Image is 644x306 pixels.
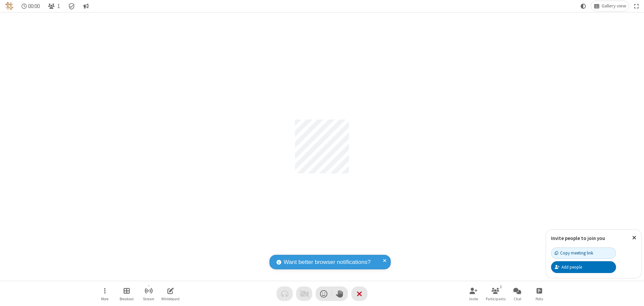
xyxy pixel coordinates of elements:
[463,284,484,303] button: Invite participants (Alt+I)
[80,1,91,11] button: Conversation
[351,286,367,301] button: End or leave meeting
[120,297,134,301] span: Breakout
[143,297,154,301] span: Stream
[591,1,629,11] button: Change layout
[138,284,159,303] button: Start streaming
[65,1,78,11] div: Meeting details Encryption enabled
[5,2,13,10] img: QA Selenium DO NOT DELETE OR CHANGE
[117,284,137,303] button: Manage Breakout Rooms
[101,297,108,301] span: More
[19,1,43,11] div: Timer
[284,258,371,267] span: Want better browser notifications?
[161,297,180,301] span: Whiteboard
[28,3,40,9] span: 00:00
[277,286,293,301] button: Audio problem - check your Internet connection or call by phone
[536,297,543,301] span: Polls
[316,286,332,301] button: Send a reaction
[632,1,642,11] button: Fullscreen
[507,284,527,303] button: Open chat
[498,284,504,290] div: 1
[57,3,60,9] span: 1
[486,297,506,301] span: Participants
[296,286,312,301] button: Video
[45,1,63,11] button: Open participant list
[95,284,115,303] button: Open menu
[551,261,616,273] button: Add people
[529,284,549,303] button: Open poll
[485,284,506,303] button: Open participant list
[551,247,616,259] button: Copy meeting link
[578,1,589,11] button: Using system theme
[551,235,605,241] label: Invite people to join you
[555,250,593,256] div: Copy meeting link
[160,284,181,303] button: Open shared whiteboard
[469,297,478,301] span: Invite
[627,230,641,246] button: Close popover
[602,3,626,9] span: Gallery view
[514,297,521,301] span: Chat
[332,286,348,301] button: Raise hand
